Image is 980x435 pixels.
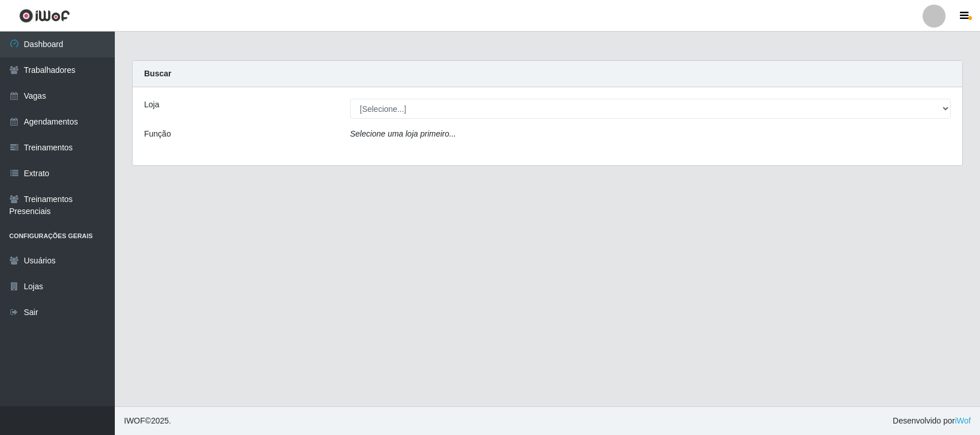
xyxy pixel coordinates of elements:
[955,416,971,425] a: iWof
[19,9,70,23] img: CoreUI Logo
[124,416,145,425] span: IWOF
[350,129,456,138] i: Selecione uma loja primeiro...
[144,128,171,140] label: Função
[144,69,171,78] strong: Buscar
[893,415,971,427] span: Desenvolvido por
[124,415,171,427] span: © 2025 .
[144,99,159,111] label: Loja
